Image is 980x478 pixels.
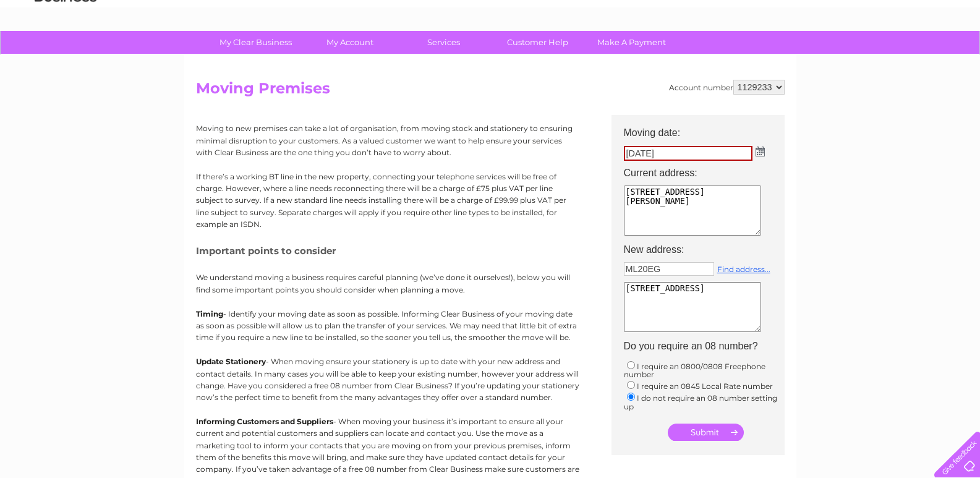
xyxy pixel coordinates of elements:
[196,309,223,318] b: Timing
[618,337,791,356] th: Do you require an 08 number?
[196,80,785,103] h2: Moving Premises
[393,31,495,54] a: Services
[196,245,579,256] h5: Important points to consider
[747,6,832,22] a: 0333 014 3131
[756,147,765,156] img: ...
[898,53,928,62] a: Contact
[872,53,890,62] a: Blog
[196,357,266,366] b: Update Stationery
[205,31,307,54] a: My Clear Business
[196,171,579,230] p: If there’s a working BT line in the new property, connecting your telephone services will be free...
[618,356,791,414] td: I require an 0800/0808 Freephone number I require an 0845 Local Rate number I do not require an 0...
[669,80,785,95] div: Account number
[717,265,770,274] a: Find address...
[299,31,401,54] a: My Account
[618,241,791,259] th: New address:
[618,115,791,142] th: Moving date:
[939,53,968,62] a: Log out
[828,53,865,62] a: Telecoms
[793,53,820,62] a: Energy
[618,164,791,182] th: Current address:
[34,32,97,70] img: logo.png
[196,271,579,295] p: We understand moving a business requires careful planning (we’ve done it ourselves!), below you w...
[668,424,744,441] input: Submit
[487,31,589,54] a: Customer Help
[196,122,579,158] p: Moving to new premises can take a lot of organisation, from moving stock and stationery to ensuri...
[762,53,786,62] a: Water
[581,31,683,54] a: Make A Payment
[196,356,579,403] p: - When moving ensure your stationery is up to date with your new address and contact details. In ...
[198,7,783,60] div: Clear Business is a trading name of Verastar Limited (registered in [GEOGRAPHIC_DATA] No. 3667643...
[196,308,579,344] p: - Identify your moving date as soon as possible. Informing Clear Business of your moving date as ...
[196,417,333,426] b: Informing Customers and Suppliers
